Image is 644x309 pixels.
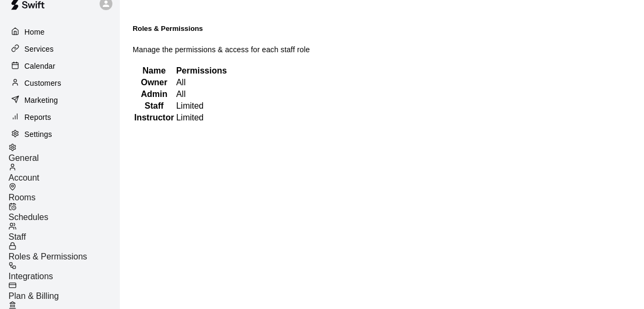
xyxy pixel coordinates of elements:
p: Reports [25,112,51,123]
td: All [176,89,227,100]
th: Owner [134,77,175,88]
a: Account [9,163,120,183]
a: Staff [9,222,120,242]
span: Account [9,173,39,182]
span: Rooms [9,193,36,202]
td: Limited [176,101,227,111]
a: Settings [9,126,111,142]
th: Instructor [134,112,175,123]
th: Staff [134,101,175,111]
th: Admin [134,89,175,100]
a: Plan & Billing [9,281,120,301]
b: Name [143,66,166,75]
p: Customers [25,78,61,88]
a: Integrations [9,262,120,281]
a: Reports [9,109,111,125]
h5: Roles & Permissions [133,25,631,32]
span: Roles & Permissions [9,252,87,261]
td: All [176,77,227,88]
a: Marketing [9,92,111,108]
p: Settings [25,129,52,140]
a: Home [9,24,111,40]
td: Limited [176,112,227,123]
a: Customers [9,75,111,91]
a: Calendar [9,58,111,74]
p: Marketing [25,95,58,105]
a: Roles & Permissions [9,242,120,262]
span: Integrations [9,272,53,281]
a: Services [9,41,111,57]
b: Permissions [176,66,227,75]
table: simple table [133,64,229,124]
a: Schedules [9,202,120,222]
span: Schedules [9,213,48,222]
span: General [9,153,39,162]
p: Manage the permissions & access for each staff role [133,44,631,55]
span: Plan & Billing [9,291,59,300]
a: General [9,143,120,163]
span: Staff [9,232,26,241]
p: Home [25,27,45,37]
p: Services [25,44,54,54]
a: Rooms [9,183,120,202]
p: Calendar [25,61,55,71]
